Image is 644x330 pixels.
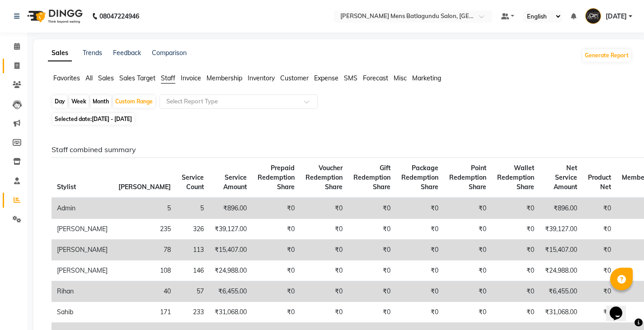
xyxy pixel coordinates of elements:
[252,240,300,260] td: ₹0
[583,281,616,302] td: ₹0
[252,302,300,323] td: ₹0
[583,198,616,219] td: ₹0
[444,281,492,302] td: ₹0
[300,219,348,240] td: ₹0
[348,198,396,219] td: ₹0
[396,219,444,240] td: ₹0
[583,260,616,281] td: ₹0
[223,173,247,191] span: Service Amount
[176,302,209,323] td: 233
[176,281,209,302] td: 57
[176,219,209,240] td: 326
[363,74,388,82] span: Forecast
[540,281,583,302] td: ₹6,455.00
[83,49,102,57] a: Trends
[300,240,348,260] td: ₹0
[99,4,139,29] b: 08047224946
[113,302,176,323] td: 171
[583,240,616,260] td: ₹0
[57,183,76,191] span: Stylist
[583,219,616,240] td: ₹0
[207,74,242,82] span: Membership
[606,294,635,321] iframe: chat widget
[119,74,155,82] span: Sales Target
[52,145,625,154] h6: Staff combined summary
[348,240,396,260] td: ₹0
[306,164,343,191] span: Voucher Redemption Share
[176,240,209,260] td: 113
[118,183,171,191] span: [PERSON_NAME]
[252,198,300,219] td: ₹0
[444,198,492,219] td: ₹0
[69,95,89,108] div: Week
[314,74,338,82] span: Expense
[113,219,176,240] td: 235
[252,219,300,240] td: ₹0
[209,302,252,323] td: ₹31,068.00
[181,74,201,82] span: Invoice
[348,281,396,302] td: ₹0
[444,260,492,281] td: ₹0
[52,198,113,219] td: Admin
[113,240,176,260] td: 78
[554,164,577,191] span: Net Service Amount
[444,240,492,260] td: ₹0
[444,302,492,323] td: ₹0
[113,260,176,281] td: 108
[300,198,348,219] td: ₹0
[300,281,348,302] td: ₹0
[396,281,444,302] td: ₹0
[353,164,390,191] span: Gift Redemption Share
[52,240,113,260] td: [PERSON_NAME]
[52,302,113,323] td: Sahib
[280,74,309,82] span: Customer
[90,95,111,108] div: Month
[113,198,176,219] td: 5
[209,198,252,219] td: ₹896.00
[540,240,583,260] td: ₹15,407.00
[394,74,407,82] span: Misc
[585,8,601,24] img: Raja
[258,164,295,191] span: Prepaid Redemption Share
[583,49,631,62] button: Generate Report
[152,49,187,57] a: Comparison
[113,281,176,302] td: 40
[492,240,540,260] td: ₹0
[540,219,583,240] td: ₹39,127.00
[497,164,534,191] span: Wallet Redemption Share
[52,113,134,125] span: Selected date:
[540,260,583,281] td: ₹24,988.00
[396,198,444,219] td: ₹0
[492,219,540,240] td: ₹0
[540,302,583,323] td: ₹31,068.00
[161,74,175,82] span: Staff
[396,260,444,281] td: ₹0
[252,281,300,302] td: ₹0
[209,260,252,281] td: ₹24,988.00
[492,281,540,302] td: ₹0
[182,173,204,191] span: Service Count
[85,74,93,82] span: All
[344,74,357,82] span: SMS
[449,164,486,191] span: Point Redemption Share
[23,4,85,29] img: logo
[248,74,275,82] span: Inventory
[396,302,444,323] td: ₹0
[53,74,80,82] span: Favorites
[492,260,540,281] td: ₹0
[176,260,209,281] td: 146
[583,302,616,323] td: ₹0
[492,302,540,323] td: ₹0
[412,74,441,82] span: Marketing
[52,260,113,281] td: [PERSON_NAME]
[52,219,113,240] td: [PERSON_NAME]
[348,260,396,281] td: ₹0
[401,164,438,191] span: Package Redemption Share
[444,219,492,240] td: ₹0
[52,95,67,108] div: Day
[300,302,348,323] td: ₹0
[348,302,396,323] td: ₹0
[113,49,141,57] a: Feedback
[209,219,252,240] td: ₹39,127.00
[92,116,132,122] span: [DATE] - [DATE]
